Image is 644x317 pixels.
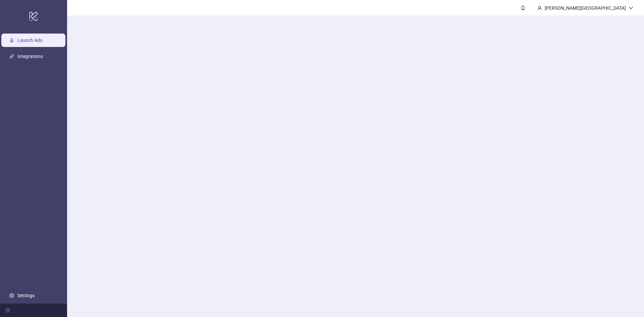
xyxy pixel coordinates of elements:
a: Settings [17,293,35,298]
span: down [629,6,633,10]
span: user [537,6,542,10]
span: menu-fold [5,308,10,313]
div: [PERSON_NAME][GEOGRAPHIC_DATA] [542,4,629,12]
span: bell [521,5,525,10]
a: Launch Ads [17,38,42,43]
a: Integrations [17,54,43,59]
